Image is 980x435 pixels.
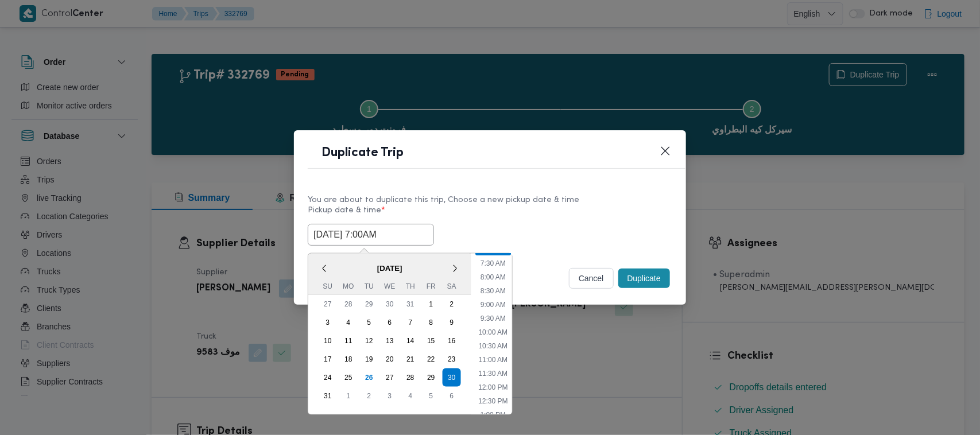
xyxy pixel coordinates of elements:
label: Pickup date & time [308,206,672,224]
div: You are about to duplicate this trip, Choose a new pickup date & time [308,194,672,206]
button: Duplicate [618,269,670,288]
input: Choose date & time [308,224,434,246]
h1: Duplicate Trip [321,144,404,162]
ul: Time [474,254,512,414]
button: Closes this modal window [659,144,672,158]
button: cancel [569,268,614,289]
